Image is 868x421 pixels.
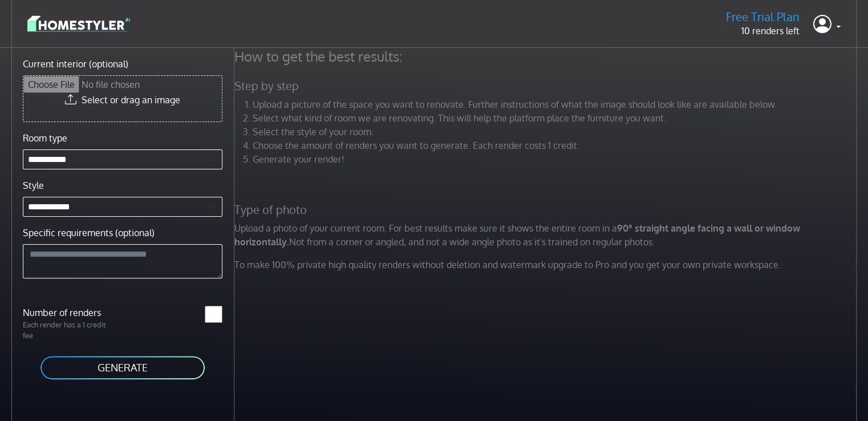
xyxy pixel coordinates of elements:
[39,355,206,380] button: GENERATE
[23,57,128,71] label: Current interior (optional)
[726,10,800,24] h5: Free Trial Plan
[27,14,130,34] img: logo-3de290ba35641baa71223ecac5eacb59cb85b4c7fdf211dc9aaecaaee71ea2f8.svg
[228,79,866,93] h5: Step by step
[253,111,859,125] li: Select what kind of room we are renovating. This will help the platform place the furniture you w...
[16,306,123,319] label: Number of renders
[16,319,123,341] p: Each render has a 1 credit fee
[253,98,859,111] li: Upload a picture of the space you want to renovate. Further instructions of what the image should...
[253,139,859,152] li: Choose the amount of renders you want to generate. Each render costs 1 credit.
[23,179,44,192] label: Style
[253,125,859,139] li: Select the style of your room.
[228,221,866,249] p: Upload a photo of your current room. For best results make sure it shows the entire room in a Not...
[228,203,866,217] h5: Type of photo
[253,152,859,166] li: Generate your render!
[234,222,800,248] strong: 90° straight angle facing a wall or window horizontally.
[726,24,800,38] p: 10 renders left
[228,48,866,65] h4: How to get the best results:
[23,131,67,145] label: Room type
[23,226,155,240] label: Specific requirements (optional)
[228,258,866,272] p: To make 100% private high quality renders without deletion and watermark upgrade to Pro and you g...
